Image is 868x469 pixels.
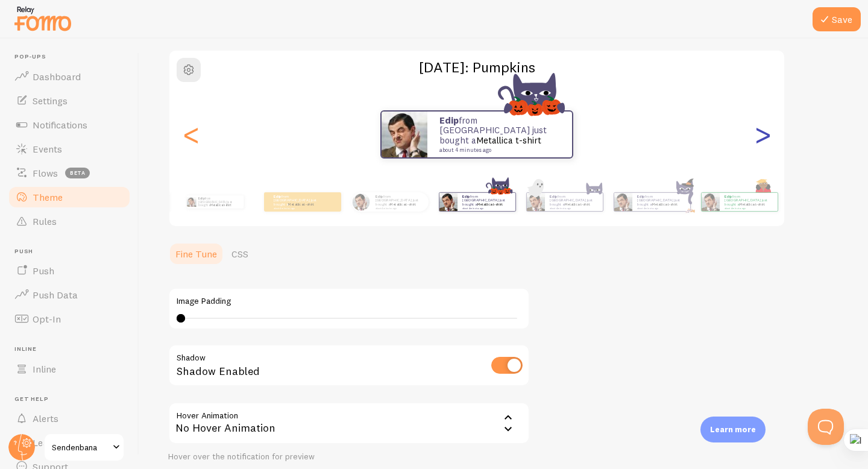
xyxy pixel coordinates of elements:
img: fomo-relay-logo-orange.svg [13,3,73,34]
img: Fomo [352,193,370,210]
strong: Edip [439,115,459,126]
div: Hover over the notification for preview [168,452,530,462]
span: Alerts [33,412,58,424]
small: about 4 minutes ago [550,207,597,209]
strong: Edip [550,194,558,199]
a: CSS [224,242,256,266]
p: from [GEOGRAPHIC_DATA] just bought a [274,194,322,209]
label: Image Padding [177,296,521,307]
a: Metallica t-shirt [288,202,314,207]
small: about 4 minutes ago [274,207,321,209]
a: Push [7,259,131,283]
iframe: Help Scout Beacon - Open [808,409,844,445]
span: Opt-In [33,313,61,325]
a: Settings [7,89,131,113]
a: Opt-In [7,307,131,331]
p: from [GEOGRAPHIC_DATA] just bought a [439,116,560,153]
a: Sendenbana [43,433,125,462]
a: Notifications [7,113,131,137]
a: Metallica t-shirt [564,202,590,207]
span: Push [33,265,54,277]
div: No Hover Animation [168,402,530,444]
div: Next slide [755,91,770,178]
span: Dashboard [33,71,81,83]
strong: Edip [274,194,281,199]
p: from [GEOGRAPHIC_DATA] just bought a [462,194,511,209]
div: Previous slide [184,91,198,178]
a: Inline [7,357,131,381]
p: from [GEOGRAPHIC_DATA] just bought a [198,195,239,209]
strong: Edip [725,194,732,199]
strong: Edip [198,197,205,200]
span: beta [65,168,90,178]
a: Dashboard [7,65,131,89]
h2: [DATE]: Pumpkins [169,58,784,77]
a: Push Data [7,283,131,307]
a: Events [7,137,131,161]
p: from [GEOGRAPHIC_DATA] just bought a [637,194,685,209]
a: Theme [7,185,131,209]
a: Metallica t-shirt [477,202,503,207]
a: Flows beta [7,161,131,185]
a: Metallica t-shirt [739,202,765,207]
small: about 4 minutes ago [439,147,556,153]
img: Fomo [614,193,632,211]
a: Fine Tune [168,242,224,266]
span: Notifications [33,119,87,131]
a: Alerts [7,406,131,430]
div: Shadow Enabled [168,344,530,388]
p: Learn more [710,424,756,435]
img: Fomo [186,197,196,207]
a: Rules [7,209,131,233]
span: Push Data [33,289,78,301]
small: about 4 minutes ago [462,207,509,209]
span: Sendenbana [52,440,109,455]
span: Inline [33,363,56,375]
a: Metallica t-shirt [210,203,231,207]
strong: Edip [376,194,383,199]
span: Push [14,248,131,256]
span: Theme [33,191,63,203]
img: Fomo [526,193,544,211]
strong: Edip [637,194,645,199]
a: Metallica t-shirt [476,134,541,146]
img: Fomo [701,193,719,211]
span: Settings [33,95,68,107]
a: Metallica t-shirt [652,202,678,207]
img: Fomo [439,193,457,211]
small: about 4 minutes ago [637,207,684,209]
p: from [GEOGRAPHIC_DATA] just bought a [376,194,424,209]
span: Inline [14,345,131,353]
a: Learn [7,430,131,455]
span: Flows [33,167,58,179]
div: Learn more [700,417,766,442]
img: Fomo [382,112,427,157]
span: Pop-ups [14,53,131,61]
small: about 4 minutes ago [376,207,423,209]
p: from [GEOGRAPHIC_DATA] just bought a [550,194,598,209]
span: Rules [33,215,57,227]
span: Events [33,143,62,155]
span: Get Help [14,395,131,403]
p: from [GEOGRAPHIC_DATA] just bought a [725,194,773,209]
strong: Edip [462,194,470,199]
small: about 4 minutes ago [725,207,772,209]
a: Metallica t-shirt [390,202,416,207]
